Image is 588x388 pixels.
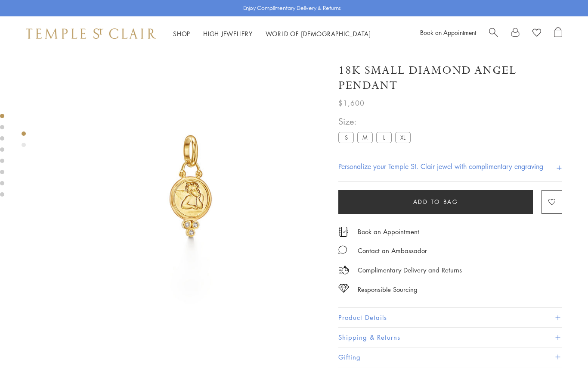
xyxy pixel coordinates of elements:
[420,28,476,37] a: Book an Appointment
[338,245,347,254] img: MessageIcon-01_2.svg
[358,245,427,256] div: Contact an Ambassador
[173,28,371,39] nav: Main navigation
[338,347,562,367] button: Gifting
[22,129,26,154] div: Product gallery navigation
[358,284,418,295] div: Responsible Sourcing
[489,27,498,40] a: Search
[556,159,562,175] h4: +
[338,190,533,214] button: Add to bag
[173,29,190,38] a: ShopShop
[545,347,579,379] iframe: Gorgias live chat messenger
[532,27,541,40] a: View Wishlist
[243,4,341,13] p: Enjoy Complimentary Delivery & Returns
[338,308,562,327] button: Product Details
[338,227,349,237] img: icon_appointment.svg
[413,197,458,207] span: Add to bag
[338,328,562,347] button: Shipping & Returns
[358,265,462,275] p: Complimentary Delivery and Returns
[357,132,373,143] label: M
[338,284,349,293] img: icon_sourcing.svg
[376,132,392,143] label: L
[338,97,365,109] span: $1,600
[338,114,414,128] span: Size:
[203,29,253,38] a: High JewelleryHigh Jewellery
[358,227,419,236] a: Book an Appointment
[395,132,411,143] label: XL
[266,29,371,38] a: World of [DEMOGRAPHIC_DATA]World of [DEMOGRAPHIC_DATA]
[338,161,543,172] h4: Personalize your Temple St. Clair jewel with complimentary engraving
[338,63,562,93] h1: 18K Small Diamond Angel Pendant
[338,265,349,275] img: icon_delivery.svg
[56,51,325,321] img: AP10-DIGRN
[338,132,354,143] label: S
[554,27,562,40] a: Open Shopping Bag
[26,28,156,39] img: Temple St. Clair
